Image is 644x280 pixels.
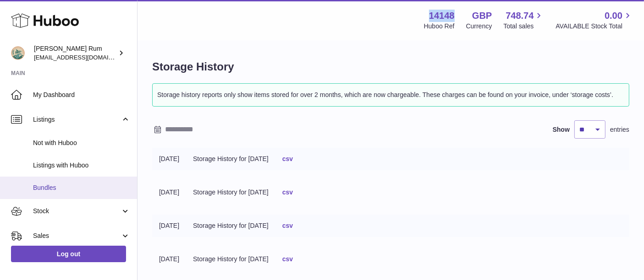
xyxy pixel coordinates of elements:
td: Storage History for [DATE] [186,148,275,170]
p: Storage history reports only show items stored for over 2 months, which are now chargeable. These... [157,88,624,102]
a: Log out [11,246,126,262]
a: csv [282,155,293,162]
a: csv [282,188,293,196]
td: Storage History for [DATE] [186,248,275,270]
span: Bundles [33,183,130,192]
strong: 14148 [429,10,455,22]
img: internalAdmin-14148@internal.huboo.com [11,46,25,60]
span: entries [610,125,629,134]
td: [DATE] [152,148,186,170]
td: [DATE] [152,215,186,237]
div: [PERSON_NAME] Rum [34,44,116,62]
span: AVAILABLE Stock Total [556,22,633,31]
label: Show [553,125,570,134]
h1: Storage History [152,59,629,74]
span: Listings with Huboo [33,161,130,170]
a: 0.00 AVAILABLE Stock Total [556,10,633,31]
span: 0.00 [605,10,622,22]
div: Currency [466,22,492,31]
span: 748.74 [506,10,534,22]
strong: GBP [472,10,492,22]
a: csv [282,255,293,263]
span: Listings [33,115,121,124]
td: Storage History for [DATE] [186,181,275,204]
div: Huboo Ref [424,22,455,31]
span: [EMAIL_ADDRESS][DOMAIN_NAME] [34,54,135,61]
td: [DATE] [152,248,186,270]
a: 748.74 Total sales [503,10,544,31]
span: Sales [33,232,121,240]
span: Not with Huboo [33,139,130,147]
td: Storage History for [DATE] [186,215,275,237]
span: Total sales [503,22,544,31]
span: My Dashboard [33,91,130,99]
a: csv [282,222,293,229]
span: Stock [33,207,121,215]
td: [DATE] [152,181,186,204]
